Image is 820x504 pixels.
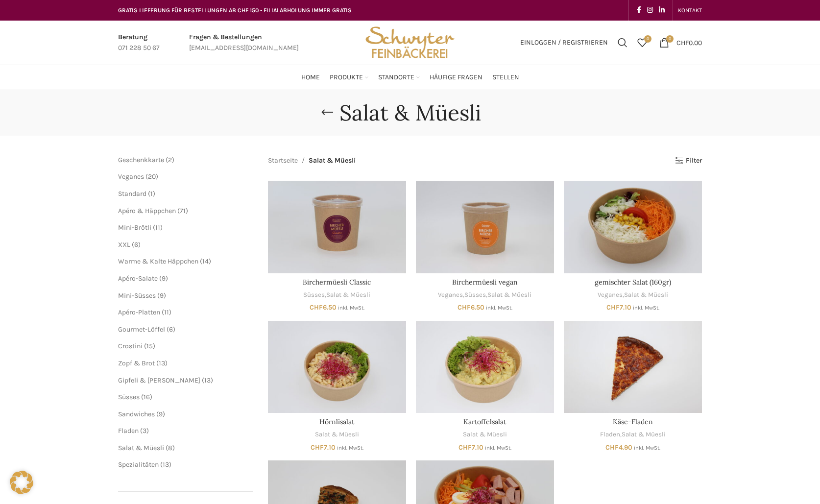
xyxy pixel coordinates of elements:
span: 13 [159,359,165,367]
h1: Salat & Müesli [339,100,481,126]
span: Fladen [118,427,139,435]
a: Home [301,68,320,87]
span: 9 [159,410,163,418]
a: gemischter Salat (160gr) [595,278,671,287]
div: , [268,290,406,300]
span: 16 [144,393,150,401]
span: Apéro-Salate [118,274,158,283]
bdi: 7.10 [458,443,483,452]
a: Häufige Fragen [430,68,482,87]
span: 6 [169,325,173,334]
a: Mini-Brötli [118,223,151,232]
a: Facebook social link [634,3,644,17]
span: 71 [180,207,186,215]
a: Apéro-Platten [118,308,160,316]
span: CHF [605,443,619,452]
span: Geschenkkarte [118,156,164,164]
a: Veganes [118,172,144,181]
bdi: 4.90 [605,443,632,452]
span: CHF [676,38,689,47]
a: Salat & Müesli [463,430,507,439]
span: 0 [644,35,651,43]
span: CHF [310,303,323,312]
a: Salat & Müesli [326,290,370,300]
span: CHF [458,443,472,452]
small: inkl. MwSt. [634,445,660,451]
a: Einloggen / Registrieren [515,33,613,52]
a: Kartoffelsalat [463,417,506,426]
span: 13 [204,376,211,384]
a: Käse-Fladen [564,321,702,413]
div: , [564,430,702,439]
span: 11 [155,223,160,232]
span: Einloggen / Registrieren [520,39,608,46]
a: Fladen [600,430,620,439]
span: GRATIS LIEFERUNG FÜR BESTELLUNGEN AB CHF 150 - FILIALABHOLUNG IMMER GRATIS [118,7,352,14]
a: Gipfeli & [PERSON_NAME] [118,376,200,384]
a: Zopf & Brot [118,359,155,367]
a: Veganes [438,290,463,300]
a: Apéro & Häppchen [118,207,176,215]
nav: Breadcrumb [268,155,356,166]
small: inkl. MwSt. [486,305,512,311]
span: 1 [150,190,153,198]
a: Infobox link [118,32,160,54]
div: Main navigation [113,68,707,87]
a: Birchermüesli Classic [303,278,371,287]
span: Standorte [378,73,414,82]
bdi: 0.00 [676,38,702,47]
span: 2 [168,156,172,164]
a: Kartoffelsalat [416,321,554,413]
small: inkl. MwSt. [337,445,363,451]
a: Filter [675,157,702,165]
span: XXL [118,240,130,249]
span: 9 [162,274,166,283]
span: Produkte [330,73,363,82]
a: Mini-Süsses [118,291,156,300]
span: 0 [666,35,674,43]
img: Bäckerei Schwyter [362,21,458,65]
a: Birchermüesli Classic [268,181,406,273]
div: , , [416,290,554,300]
span: Salat & Müesli [118,444,164,452]
small: inkl. MwSt. [633,305,659,311]
span: Crostini [118,342,143,350]
div: Secondary navigation [673,0,707,20]
div: , [564,290,702,300]
a: Süsses [118,393,140,401]
a: Birchermüesli vegan [452,278,518,287]
span: 9 [160,291,164,300]
a: Suchen [613,33,632,52]
a: Sandwiches [118,410,155,418]
a: Produkte [330,68,368,87]
a: Hörnlisalat [319,417,354,426]
a: Veganes [598,290,623,300]
a: Go back [315,103,339,122]
span: CHF [311,443,324,452]
span: Salat & Müesli [309,155,356,166]
a: 0 [632,33,652,52]
a: Gourmet-Löffel [118,325,165,334]
a: KONTAKT [678,0,702,20]
span: Häufige Fragen [430,73,482,82]
a: Hörnlisalat [268,321,406,413]
a: Instagram social link [644,3,656,17]
span: CHF [606,303,620,312]
span: CHF [458,303,471,312]
a: Linkedin social link [656,3,668,17]
bdi: 6.50 [310,303,337,312]
small: inkl. MwSt. [338,305,364,311]
a: Birchermüesli vegan [416,181,554,273]
a: Warme & Kalte Häppchen [118,257,198,265]
a: Salat & Müesli [622,430,666,439]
